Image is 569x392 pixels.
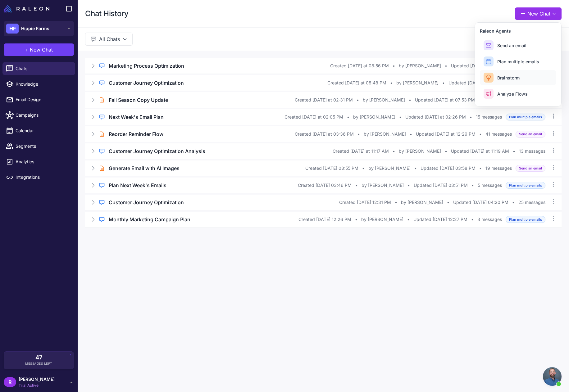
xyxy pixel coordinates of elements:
h3: Monthly Marketing Campaign Plan [109,216,190,223]
h3: Next Week's Email Plan [109,113,164,121]
h3: Raleon Agents [480,28,556,34]
span: • [362,165,365,172]
span: • [513,148,515,155]
span: Updated [DATE] 12:27 PM [413,216,467,223]
span: Calendar [16,127,70,134]
span: by [PERSON_NAME] [363,97,405,103]
a: Analytics [2,155,75,168]
span: Knowledge [16,81,70,88]
span: Updated [DATE] at 12:29 PM [416,131,476,137]
span: by [PERSON_NAME] [364,131,406,137]
img: Raleon Logo [4,5,49,12]
button: All Chats [85,33,133,46]
span: New Chat [30,46,53,53]
span: Email Design [16,96,70,103]
span: [PERSON_NAME] [19,376,55,383]
span: by [PERSON_NAME] [401,199,443,206]
span: • [347,114,349,120]
span: Send an email [497,42,526,49]
div: Open chat [543,367,562,386]
span: Updated [DATE] at 07:53 PM [415,97,475,103]
span: • [355,182,358,189]
span: • [355,216,357,223]
a: Integrations [2,171,75,184]
span: • [470,114,472,120]
span: Brainstorm [497,74,520,81]
span: by [PERSON_NAME] [362,182,404,189]
span: • [393,148,395,155]
span: by [PERSON_NAME] [399,148,441,155]
span: by [PERSON_NAME] [368,165,411,172]
span: 13 messages [519,148,545,155]
span: Send an email [516,165,545,172]
span: Created [DATE] at 02:31 PM [295,97,353,103]
span: Analyze Flows [497,91,528,97]
span: 41 messages [485,131,512,137]
h1: Chat History [85,9,129,19]
span: Created [DATE] 12:26 PM [298,216,351,223]
span: by [PERSON_NAME] [361,216,403,223]
span: • [393,62,395,69]
span: Trial Active [19,383,55,388]
span: • [395,199,397,206]
span: Campaigns [16,112,70,119]
span: • [447,199,449,206]
button: Brainstorm [480,70,556,85]
span: Send an email [516,131,545,138]
a: Campaigns [2,109,75,122]
span: • [471,216,474,223]
span: 25 messages [518,199,545,206]
span: by [PERSON_NAME] [396,79,439,86]
span: Updated [DATE] at 11:19 AM [451,148,509,155]
span: Created [DATE] at 02:05 PM [284,114,343,120]
span: • [479,131,482,137]
span: Hippie Farms [21,25,49,32]
span: Created [DATE] 03:55 PM [305,165,358,172]
button: Analyze Flows [480,86,556,101]
span: • [407,216,410,223]
span: • [512,199,515,206]
span: 5 messages [478,182,502,189]
span: Updated [DATE] at 08:57 PM [451,62,511,69]
span: • [409,97,411,103]
span: by [PERSON_NAME] [353,114,395,120]
button: HFHippie Farms [4,21,74,36]
span: Plan multiple emails [506,216,545,223]
span: • [445,148,447,155]
h3: Customer Journey Optimization Analysis [109,147,205,155]
span: • [414,165,417,172]
a: Segments [2,140,75,153]
span: 19 messages [485,165,512,172]
span: • [479,165,482,172]
a: Email Design [2,93,75,106]
button: Send an email [480,38,556,53]
span: Updated [DATE] 04:20 PM [453,199,508,206]
button: +New Chat [4,43,74,56]
span: Updated [DATE] 03:51 PM [414,182,468,189]
span: • [399,114,402,120]
button: New Chat [515,7,562,20]
span: Created [DATE] at 03:36 PM [295,131,354,137]
span: Created [DATE] 12:31 PM [339,199,391,206]
a: Raleon Logo [4,5,52,12]
span: 15 messages [476,114,502,120]
h3: Customer Journey Optimization [109,199,184,206]
span: 47 [35,355,42,360]
span: • [357,97,359,103]
span: + [25,46,29,53]
span: • [410,131,412,137]
span: Analytics [16,158,70,165]
button: Plan multiple emails [480,54,556,69]
h3: Customer Journey Optimization [109,79,184,87]
span: • [445,62,447,69]
span: 3 messages [477,216,502,223]
span: Updated [DATE] 03:58 PM [421,165,476,172]
span: Plan multiple emails [497,58,539,65]
a: Calendar [2,124,75,137]
span: Created [DATE] at 08:56 PM [330,62,389,69]
div: R [4,377,16,387]
a: Chats [2,62,75,75]
span: Updated [DATE] at 08:49 PM [448,79,509,86]
span: • [442,79,445,86]
span: Created [DATE] at 11:17 AM [333,148,389,155]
